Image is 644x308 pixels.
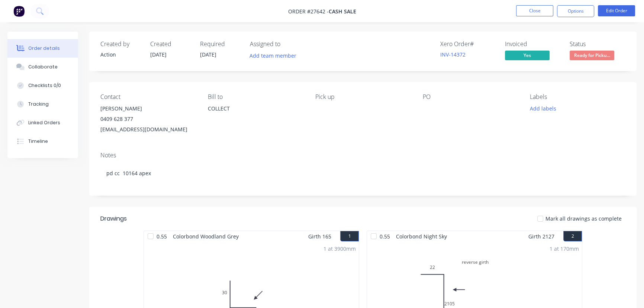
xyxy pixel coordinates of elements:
[526,103,560,113] button: Add labels
[598,5,635,16] button: Edit Order
[563,231,582,241] button: 2
[154,231,170,242] span: 0.55
[100,41,141,48] div: Created by
[13,6,25,17] img: Factory
[288,8,329,15] span: Order #27642 -
[422,93,518,100] div: PO
[7,58,78,76] button: Collaborate
[545,215,622,222] span: Mark all drawings as complete
[530,93,625,100] div: Labels
[570,41,625,48] div: Status
[100,124,196,135] div: [EMAIL_ADDRESS][DOMAIN_NAME]
[100,162,625,185] div: pd cc 10164 apex
[150,51,167,58] span: [DATE]
[323,245,356,253] div: 1 at 3900mm
[7,76,78,95] button: Checklists 0/0
[393,231,450,242] span: Colorbond Night Sky
[150,41,191,48] div: Created
[250,51,300,61] button: Add team member
[100,93,196,100] div: Contact
[550,245,579,253] div: 1 at 170mm
[28,45,60,52] div: Order details
[7,113,78,132] button: Linked Orders
[570,51,614,62] button: Ready for Picku...
[377,231,393,242] span: 0.55
[7,39,78,58] button: Order details
[200,41,241,48] div: Required
[100,103,196,114] div: [PERSON_NAME]
[246,51,300,61] button: Add team member
[315,93,411,100] div: Pick up
[528,231,554,242] span: Girth 2127
[208,103,303,127] div: COLLECT
[250,41,324,48] div: Assigned to
[340,231,359,241] button: 1
[28,138,48,145] div: Timeline
[7,95,78,113] button: Tracking
[505,41,561,48] div: Invoiced
[440,41,496,48] div: Xero Order #
[28,64,58,70] div: Collaborate
[170,231,242,242] span: Colorbond Woodland Grey
[505,51,550,60] span: Yes
[100,114,196,124] div: 0409 628 377
[100,51,141,58] div: Action
[100,214,127,223] div: Drawings
[208,103,303,114] div: COLLECT
[28,101,49,108] div: Tracking
[28,119,60,126] div: Linked Orders
[7,132,78,151] button: Timeline
[28,82,61,89] div: Checklists 0/0
[100,152,625,159] div: Notes
[570,51,614,60] span: Ready for Picku...
[100,103,196,135] div: [PERSON_NAME]0409 628 377[EMAIL_ADDRESS][DOMAIN_NAME]
[200,51,216,58] span: [DATE]
[329,8,356,15] span: CASH SALE
[208,93,303,100] div: Bill to
[440,51,466,58] a: INV-14372
[557,5,594,17] button: Options
[308,231,331,242] span: Girth 165
[516,5,553,16] button: Close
